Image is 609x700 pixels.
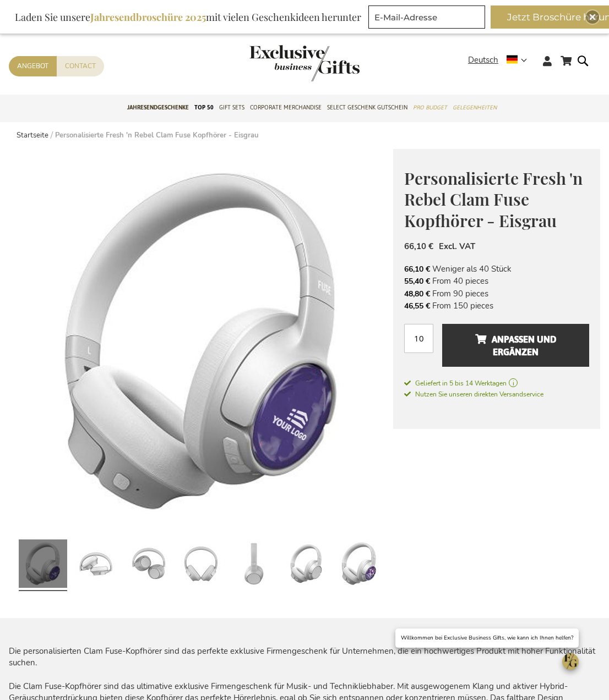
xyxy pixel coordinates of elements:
[404,378,589,388] a: Geliefert in 5 bis 14 Werktagen
[9,56,57,76] a: Angebot
[17,130,48,140] a: Startseite
[124,536,173,596] a: Personalisierte Fresh 'n Rebel Clam Fuse Kopfhörer - Eisgrau
[404,241,433,252] span: 66,10 €
[404,288,589,300] li: From 90 pieces
[249,45,304,81] a: store logo
[55,130,259,140] strong: Personalisierte Fresh 'n Rebel Clam Fuse Kopfhörer - Eisgrau
[127,102,189,113] span: Jahresendgeschenke
[90,10,206,24] b: Jahresendbroschüre 2025
[404,289,430,299] span: 48,80 €
[368,5,485,29] input: E-Mail-Adresse
[413,102,447,113] span: Pro Budget
[468,54,498,67] span: Deutsch
[368,5,488,32] form: marketing offers and promotions
[404,276,430,286] span: 55,40 €
[72,536,120,596] a: Personalisierte Fresh 'n Rebel Clam Fuse Kopfhörer - Eisgrau
[404,301,430,311] span: 46,55 €
[404,275,589,287] li: From 40 pieces
[9,149,393,533] img: Personalised Fresh 'n Rebel Clam Fuse Headphone - Ice Grey
[327,102,407,113] span: Select Geschenk Gutschein
[219,102,244,113] span: Gift Sets
[404,167,583,232] span: Personalisierte Fresh 'n Rebel Clam Fuse Kopfhörer - Eisgrau
[282,536,330,596] a: Personalisierte Fresh 'n Rebel Clam Fuse Kopfhörer - Eisgrau
[404,300,589,312] li: From 150 pieces
[404,388,543,399] a: Nutzen Sie unseren direkten Versandservice
[475,330,556,361] span: Anpassen und ergänzen
[250,102,322,113] span: Corporate Merchandise
[230,536,278,596] a: Personalisierte Fresh 'n Rebel Clam Fuse Kopfhörer - Eisgrau
[404,390,543,399] span: Nutzen Sie unseren direkten Versandservice
[335,536,383,596] a: Personalisierte Fresh 'n Rebel Clam Fuse Kopfhörer - Eisgrau
[442,324,589,367] button: Anpassen und ergänzen
[453,102,497,113] span: Gelegenheiten
[177,536,225,596] a: Personalisierte Fresh 'n Rebel Clam Fuse Kopfhörer - Eisgrau
[19,536,67,596] a: Personalised Fresh 'n Rebel Clam Fuse Headphone - Ice Grey
[404,263,589,275] li: Weniger als 40 Stück
[249,45,360,81] img: Exclusive Business gifts logo
[589,14,596,20] img: Close
[404,264,430,274] span: 66,10 €
[57,56,104,76] a: Contact
[586,10,599,24] div: Close
[10,5,366,29] div: Laden Sie unsere mit vielen Geschenkideen herunter
[468,54,534,67] div: Deutsch
[404,324,433,353] input: Menge
[439,241,475,252] span: Excl. VAT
